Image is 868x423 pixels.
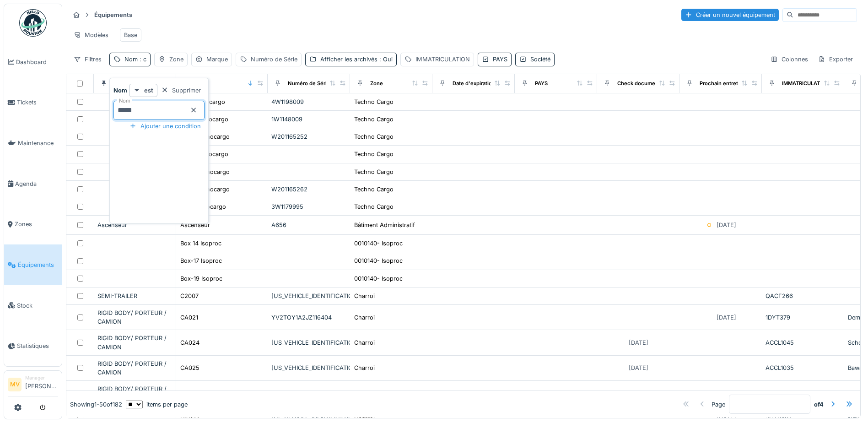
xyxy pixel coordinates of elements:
[782,80,830,87] div: IMMATRICULATION
[354,313,375,322] div: Charroi
[180,292,199,300] div: C2007
[717,313,736,322] div: [DATE]
[354,202,394,211] div: Techno Cargo
[180,239,221,248] div: Box 14 Isoproc
[97,359,172,377] div: RIGID BODY/ PORTEUR / CAMION
[766,389,841,398] div: 2GTB363
[15,220,58,228] span: Zones
[271,338,346,347] div: [US_VEHICLE_IDENTIFICATION_NUMBER]
[97,309,172,326] div: RIGID BODY/ PORTEUR / CAMION
[70,400,122,409] div: Showing 1 - 50 of 182
[15,179,58,188] span: Agenda
[70,53,106,66] div: Filtres
[717,389,736,398] div: [DATE]
[530,55,550,64] div: Société
[354,168,394,176] div: Techno Cargo
[320,55,393,64] div: Afficher les archivés
[354,256,403,265] div: 0010140- Isoproc
[97,334,172,351] div: RIGID BODY/ PORTEUR / CAMION
[354,338,375,347] div: Charroi
[354,150,394,158] div: Techno Cargo
[271,185,346,194] div: W201165262
[97,221,172,229] div: Ascenseur
[370,80,383,87] div: Zone
[251,55,297,64] div: Numéro de Série
[453,80,495,87] div: Date d'expiration
[766,292,841,300] div: QACF266
[535,80,548,87] div: PAYS
[138,56,146,63] span: : c
[97,385,172,402] div: RIGID BODY/ PORTEUR / CAMION
[271,313,346,322] div: YV2TOY1A2JZ116404
[271,221,346,229] div: A656
[766,313,841,322] div: 1DYT379
[18,260,58,269] span: Équipements
[629,363,648,372] div: [DATE]
[354,132,394,141] div: Techno Cargo
[629,338,648,347] div: [DATE]
[271,363,346,372] div: [US_VEHICLE_IDENTIFICATION_NUMBER]
[354,363,375,372] div: Charroi
[180,363,199,372] div: CA025
[17,98,58,107] span: Tickets
[354,115,394,124] div: Techno Cargo
[16,58,58,66] span: Dashboard
[180,256,222,265] div: Box-17 Isoproc
[113,86,127,95] strong: Nom
[814,400,824,409] strong: of 4
[180,389,199,398] div: CA026
[25,374,58,381] div: Manager
[354,274,403,283] div: 0010140- Isoproc
[17,301,58,310] span: Stock
[814,53,857,66] div: Exporter
[8,378,22,391] li: MV
[700,80,746,87] div: Prochain entretien
[180,221,210,229] div: Ascenseur
[206,55,228,64] div: Marque
[271,115,346,124] div: 1W1148009
[377,56,393,63] span: : Oui
[91,11,136,19] strong: Équipements
[354,221,415,229] div: Bâtiment Administratif
[288,80,330,87] div: Numéro de Série
[70,28,113,42] div: Modèles
[18,139,58,147] span: Maintenance
[180,338,199,347] div: CA024
[271,98,346,106] div: 4W1198009
[717,221,736,229] div: [DATE]
[180,313,198,322] div: CA021
[766,53,812,66] div: Colonnes
[493,55,507,64] div: PAYS
[766,338,841,347] div: ACCL1045
[354,292,375,300] div: Charroi
[415,55,470,64] div: IMMATRICULATION
[117,97,132,105] label: Nom
[712,400,725,409] div: Page
[126,120,205,132] div: Ajouter une condition
[271,389,346,398] div: [US_VEHICLE_IDENTIFICATION_NUMBER]
[354,389,375,398] div: Charroi
[25,374,58,394] li: [PERSON_NAME]
[124,31,137,39] div: Base
[681,9,779,21] div: Créer un nouvel équipement
[19,9,47,37] img: Badge_color-CXgf-gQk.svg
[617,80,673,87] div: Check document date
[271,292,346,300] div: [US_VEHICLE_IDENTIFICATION_NUMBER]
[144,86,153,95] strong: est
[766,363,841,372] div: ACCL1035
[180,274,222,283] div: Box-19 Isoproc
[157,84,205,97] div: Supprimer
[17,342,58,350] span: Statistiques
[354,98,394,106] div: Techno Cargo
[126,400,188,409] div: items per page
[97,292,172,300] div: SEMI-TRAILER
[271,202,346,211] div: 3W1179995
[354,239,403,248] div: 0010140- Isoproc
[169,55,183,64] div: Zone
[124,55,146,64] div: Nom
[354,185,394,194] div: Techno Cargo
[271,132,346,141] div: W201165252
